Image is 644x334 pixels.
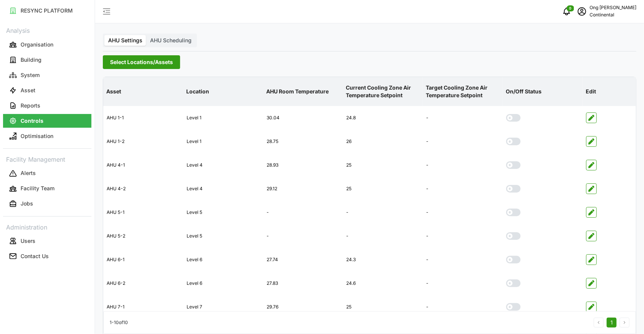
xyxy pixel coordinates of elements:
[3,4,91,18] button: RESYNC PLATFORM
[590,11,636,19] p: Continental
[344,227,423,246] div: -
[504,82,581,101] p: On/Off Status
[108,37,142,43] span: AHU Settings
[21,7,73,14] p: RESYNC PLATFORM
[264,274,343,293] div: 27.83
[3,249,91,264] a: Contact Us
[3,98,91,113] a: Reports
[21,252,49,260] p: Contact Us
[590,4,636,11] p: Ong [PERSON_NAME]
[21,71,40,79] p: System
[3,166,91,181] a: Alerts
[569,6,572,11] span: 0
[21,117,43,125] p: Controls
[345,78,422,106] p: Current Cooling Zone Air Temperature Setpoint
[184,250,263,269] div: Level 6
[3,24,91,35] p: Analysis
[423,156,502,175] div: -
[110,319,128,326] p: 1 - 10 of 10
[264,109,343,127] div: 30.04
[104,250,183,269] div: AHU 6-1
[21,132,53,140] p: Optimisation
[3,67,91,83] a: System
[3,181,91,196] a: Facility Team
[3,128,91,144] a: Optimisation
[344,274,423,293] div: 24.6
[104,298,183,316] div: AHU 7-1
[104,274,183,293] div: AHU 6-2
[423,109,502,127] div: -
[3,234,91,248] button: Users
[3,37,91,52] a: Organisation
[184,298,263,316] div: Level 7
[21,87,35,94] p: Asset
[423,227,502,246] div: -
[3,167,91,180] button: Alerts
[21,200,33,207] p: Jobs
[184,274,263,293] div: Level 6
[264,298,343,316] div: 29.76
[185,82,262,101] p: Location
[344,250,423,269] div: 24.3
[21,56,42,64] p: Building
[184,156,263,175] div: Level 4
[105,82,182,101] p: Asset
[3,83,91,98] a: Asset
[3,249,91,263] button: Contact Us
[3,99,91,112] button: Reports
[184,227,263,246] div: Level 5
[344,298,423,316] div: 25
[3,114,91,128] button: Controls
[264,227,343,246] div: -
[104,109,183,127] div: AHU 1-1
[104,156,183,175] div: AHU 4-1
[184,132,263,151] div: Level 1
[150,37,192,43] span: AHU Scheduling
[607,318,617,328] button: 1
[104,180,183,198] div: AHU 4-2
[3,3,91,18] a: RESYNC PLATFORM
[3,53,91,67] button: Building
[21,237,35,245] p: Users
[21,41,53,48] p: Organisation
[264,203,343,222] div: -
[344,132,423,151] div: 26
[423,274,502,293] div: -
[3,221,91,232] p: Administration
[3,83,91,97] button: Asset
[423,180,502,198] div: -
[423,298,502,316] div: -
[103,55,180,69] button: Select Locations/Assets
[3,129,91,143] button: Optimisation
[3,233,91,249] a: Users
[423,132,502,151] div: -
[423,203,502,222] div: -
[104,203,183,222] div: AHU 5-1
[21,169,36,177] p: Alerts
[584,82,634,101] p: Edit
[423,250,502,269] div: -
[344,156,423,175] div: 25
[424,78,501,106] p: Target Cooling Zone Air Temperature Setpoint
[3,38,91,51] button: Organisation
[559,4,574,19] button: notifications
[184,109,263,127] div: Level 1
[3,52,91,67] a: Building
[184,203,263,222] div: Level 5
[574,4,590,19] button: schedule
[344,180,423,198] div: 25
[3,153,91,164] p: Facility Management
[3,113,91,128] a: Controls
[21,102,40,109] p: Reports
[264,250,343,269] div: 27.74
[21,185,54,192] p: Facility Team
[344,109,423,127] div: 24.8
[104,227,183,246] div: AHU 5-2
[104,132,183,151] div: AHU 1-2
[3,182,91,196] button: Facility Team
[3,197,91,211] button: Jobs
[184,180,263,198] div: Level 4
[264,132,343,151] div: 28.75
[3,196,91,212] a: Jobs
[265,82,342,101] p: AHU Room Temperature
